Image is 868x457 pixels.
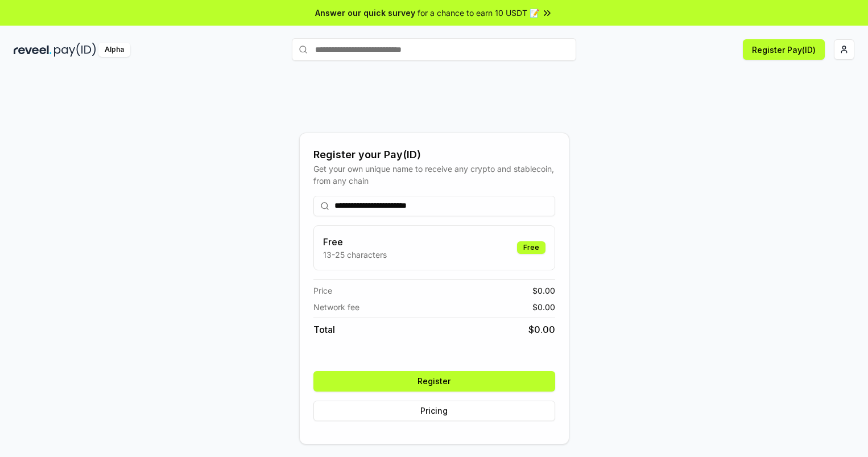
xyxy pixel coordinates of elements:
[313,401,555,421] button: Pricing
[418,7,539,19] span: for a chance to earn 10 USDT 📝
[517,241,545,254] div: Free
[315,7,415,19] span: Answer our quick survey
[313,285,332,297] span: Price
[313,147,555,163] div: Register your Pay(ID)
[14,43,52,57] img: reveel_dark
[313,163,555,187] div: Get your own unique name to receive any crypto and stablecoin, from any chain
[323,249,387,261] p: 13-25 characters
[743,39,825,60] button: Register Pay(ID)
[98,43,130,57] div: Alpha
[323,235,387,249] h3: Free
[532,301,555,313] span: $ 0.00
[313,301,359,313] span: Network fee
[54,43,96,57] img: pay_id
[532,285,555,297] span: $ 0.00
[528,323,555,336] span: $ 0.00
[313,371,555,392] button: Register
[313,323,335,336] span: Total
